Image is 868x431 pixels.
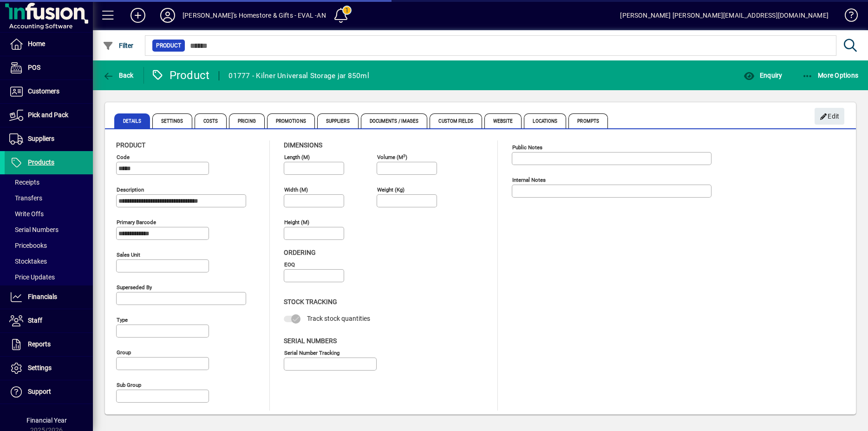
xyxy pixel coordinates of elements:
[117,154,130,160] mat-label: Code
[123,7,153,24] button: Add
[5,190,93,206] a: Transfers
[28,388,51,395] span: Support
[28,64,40,71] span: POS
[284,349,339,356] mat-label: Serial Number tracking
[5,80,93,103] a: Customers
[284,261,295,268] mat-label: EOQ
[5,56,93,80] a: POS
[5,380,93,404] a: Support
[284,298,337,305] span: Stock Tracking
[377,154,407,160] mat-label: Volume (m )
[151,68,210,83] div: Product
[9,194,42,202] span: Transfers
[284,219,309,225] mat-label: Height (m)
[317,113,359,128] span: Suppliers
[100,37,136,54] button: Filter
[5,174,93,190] a: Receipts
[100,67,136,84] button: Back
[307,315,370,322] span: Track stock quantities
[741,67,784,84] button: Enquiry
[117,382,141,388] mat-label: Sub group
[5,127,93,151] a: Suppliers
[103,42,134,49] span: Filter
[5,357,93,380] a: Settings
[195,113,227,128] span: Costs
[152,113,192,128] span: Settings
[744,72,782,79] span: Enquiry
[620,8,829,23] div: [PERSON_NAME] [PERSON_NAME][EMAIL_ADDRESS][DOMAIN_NAME]
[28,135,54,142] span: Suppliers
[9,258,47,265] span: Stocktakes
[28,40,45,47] span: Home
[430,113,482,128] span: Custom Fields
[9,226,59,233] span: Serial Numbers
[512,144,542,151] mat-label: Public Notes
[267,113,315,128] span: Promotions
[377,186,405,193] mat-label: Weight (Kg)
[26,417,67,424] span: Financial Year
[524,113,566,128] span: Locations
[815,108,844,125] button: Edit
[117,284,152,291] mat-label: Superseded by
[117,219,156,225] mat-label: Primary barcode
[5,269,93,285] a: Price Updates
[117,252,140,258] mat-label: Sales unit
[5,285,93,309] a: Financials
[9,210,44,218] span: Write Offs
[9,242,47,249] span: Pricebooks
[5,222,93,238] a: Serial Numbers
[361,113,428,128] span: Documents / Images
[9,179,39,186] span: Receipts
[284,337,337,345] span: Serial Numbers
[484,113,522,128] span: Website
[28,340,51,348] span: Reports
[153,7,183,24] button: Profile
[117,317,128,323] mat-label: Type
[9,273,55,281] span: Price Updates
[5,238,93,253] a: Pricebooks
[5,33,93,56] a: Home
[284,186,308,193] mat-label: Width (m)
[568,113,608,128] span: Prompts
[5,206,93,222] a: Write Offs
[28,364,52,371] span: Settings
[284,154,310,160] mat-label: Length (m)
[156,41,181,50] span: Product
[28,293,57,300] span: Financials
[228,68,369,83] div: 01777 - Kilner Universal Storage jar 850ml
[28,87,59,95] span: Customers
[229,113,265,128] span: Pricing
[183,8,326,23] div: [PERSON_NAME]'s Homestore & Gifts - EVAL -AN
[5,104,93,127] a: Pick and Pack
[116,141,145,149] span: Product
[5,253,93,269] a: Stocktakes
[117,186,144,193] mat-label: Description
[28,317,42,324] span: Staff
[284,141,322,149] span: Dimensions
[802,72,859,79] span: More Options
[28,159,54,166] span: Products
[5,309,93,332] a: Staff
[117,349,131,356] mat-label: Group
[284,249,316,256] span: Ordering
[800,67,861,84] button: More Options
[28,111,68,119] span: Pick and Pack
[820,109,840,124] span: Edit
[838,2,856,32] a: Knowledge Base
[114,113,150,128] span: Details
[5,333,93,356] a: Reports
[103,72,134,79] span: Back
[93,67,144,84] app-page-header-button: Back
[403,153,405,158] sup: 3
[512,177,546,183] mat-label: Internal Notes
